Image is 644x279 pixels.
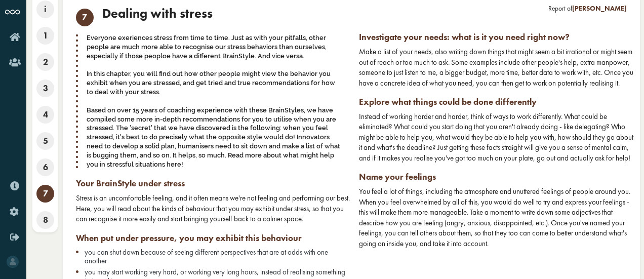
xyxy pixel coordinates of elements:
div: Instead of working harder and harder, think of ways to work differently. What could be eliminated... [359,111,634,163]
div: Everyone exeriences stress from time to time. Just as with your pitfalls, other people are much m... [76,32,351,170]
span: 7 [36,185,54,203]
span: 4 [36,106,54,124]
h3: Investigate your needs: what is it you need right now? [359,32,634,42]
span: you can shut down because of seeing different perspectives that are at odds with one another [85,247,328,266]
span: 5 [36,132,54,150]
h3: Name your feelings [359,172,634,182]
span: i [36,1,54,18]
span: 6 [36,158,54,176]
div: Stress is an uncomfortable feeling, and it often means we're not feeling and performing our best.... [76,193,351,224]
h3: Explore what things could be done differently [359,97,634,107]
div: Report of [548,4,627,13]
span: 8 [36,211,54,229]
span: 3 [36,79,54,97]
h3: When put under pressure, you may exhibit this behaviour [76,233,351,243]
span: Dealing with stress [102,6,213,26]
span: [PERSON_NAME] [572,4,627,13]
span: 7 [76,9,94,26]
span: 2 [36,53,54,71]
div: You feel a lot of things, including the atmosphere and unuttered feelings of people around you. W... [359,186,634,249]
span: 1 [36,27,54,45]
h3: Your BrainStyle under stress [76,178,351,188]
div: Make a list of your needs, also writing down things that might seem a bit irrational or might see... [359,47,634,88]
